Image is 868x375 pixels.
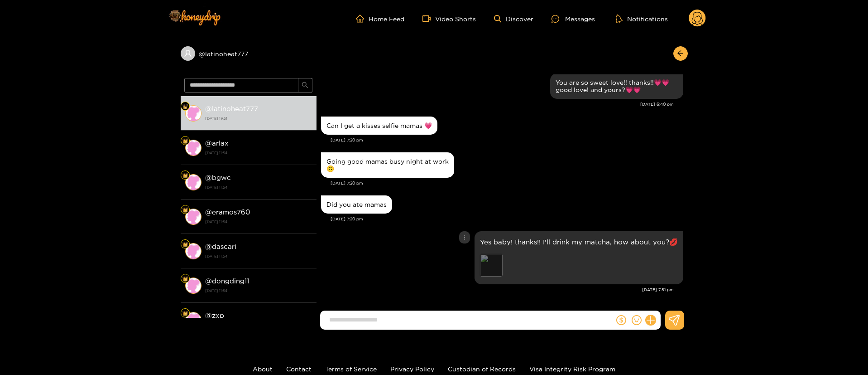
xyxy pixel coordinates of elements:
[182,311,188,316] img: Fan Level
[494,15,533,23] a: Discover
[331,137,683,143] div: [DATE] 7:20 pm
[185,209,201,225] img: conversation
[181,46,317,61] div: @latinoheat777
[422,15,435,23] span: video-camera
[321,117,437,135] div: Sep. 26, 7:20 pm
[298,78,312,93] button: search
[461,234,468,240] span: more
[185,312,201,328] img: conversation
[205,277,249,285] strong: @ dongding11
[326,201,387,208] div: Did you ate mamas
[325,365,377,372] a: Terms of Service
[205,287,312,295] strong: [DATE] 11:54
[205,105,258,112] strong: @ latinoheat777
[475,231,683,284] div: Sep. 26, 7:51 pm
[205,208,250,216] strong: @ eramos760
[321,101,674,107] div: [DATE] 6:40 pm
[205,252,312,260] strong: [DATE] 11:54
[182,242,188,247] img: Fan Level
[321,195,392,214] div: Sep. 26, 7:20 pm
[302,82,308,89] span: search
[613,14,671,23] button: Notifications
[673,46,688,61] button: arrow-left
[184,49,192,58] span: user
[326,158,449,172] div: Going good mamas busy night at work 🙃
[182,276,188,282] img: Fan Level
[205,174,231,181] strong: @ bgwc
[614,313,628,327] button: dollar
[356,15,404,23] a: Home Feed
[448,365,516,372] a: Custodian of Records
[205,114,312,122] strong: [DATE] 19:51
[480,237,678,247] p: Yes baby! thanks!! I'll drink my matcha, how about you?💋
[185,243,201,259] img: conversation
[205,312,224,319] strong: @ zxp
[286,365,312,372] a: Contact
[551,14,595,24] div: Messages
[182,138,188,144] img: Fan Level
[182,104,188,109] img: Fan Level
[205,243,236,250] strong: @ dascari
[331,216,683,222] div: [DATE] 7:20 pm
[677,50,684,58] span: arrow-left
[529,365,615,372] a: Visa Integrity Risk Program
[321,287,674,293] div: [DATE] 7:51 pm
[321,152,454,178] div: Sep. 26, 7:20 pm
[326,122,432,129] div: Can I get a kisses selfie mamas 💗
[185,105,201,122] img: conversation
[253,365,273,372] a: About
[616,315,626,325] span: dollar
[331,180,683,186] div: [DATE] 7:20 pm
[422,15,476,23] a: Video Shorts
[205,149,312,157] strong: [DATE] 11:54
[390,365,434,372] a: Privacy Policy
[205,183,312,191] strong: [DATE] 11:54
[182,207,188,213] img: Fan Level
[205,218,312,226] strong: [DATE] 11:54
[185,278,201,294] img: conversation
[182,173,188,178] img: Fan Level
[632,315,642,325] span: smile
[185,140,201,156] img: conversation
[556,79,678,93] div: You are so sweet love!! thanks!!💗💗 good love! and yours?💗💗
[185,174,201,190] img: conversation
[550,73,683,99] div: Sep. 26, 6:40 pm
[356,15,369,23] span: home
[205,139,229,147] strong: @ arlax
